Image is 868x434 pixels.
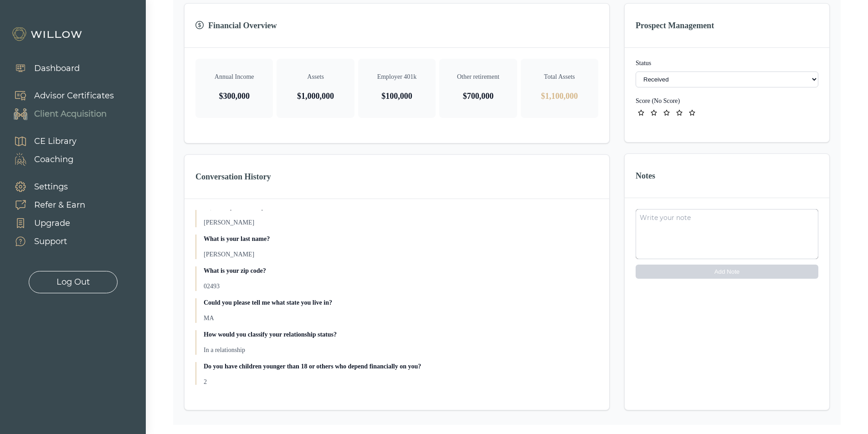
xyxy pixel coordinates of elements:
[284,72,347,82] p: Assets
[34,135,77,148] div: CE Library
[674,107,685,118] button: star
[636,19,818,32] h3: Prospect Management
[203,90,266,102] p: $300,000
[5,150,77,168] a: Coaching
[204,314,598,323] p: MA
[5,178,85,196] a: Settings
[687,107,698,118] button: star
[661,107,672,118] button: star
[204,235,598,244] p: What is your last name?
[34,199,85,211] div: Refer & Earn
[204,346,598,355] p: In a relationship
[636,97,680,104] label: Score ( No Score )
[34,217,70,230] div: Upgrade
[636,59,818,68] label: Status
[195,170,598,183] h3: Conversation History
[204,362,598,371] p: Do you have children younger than 18 or others who depend financially on you?
[636,97,680,106] button: ID
[648,107,659,118] button: star
[195,21,205,30] span: dollar
[56,276,90,288] div: Log Out
[204,282,598,291] p: 02493
[11,27,84,41] img: Willow
[447,72,509,82] p: Other retirement
[34,181,68,193] div: Settings
[203,72,266,82] p: Annual Income
[636,169,818,182] h3: Notes
[34,90,114,102] div: Advisor Certificates
[204,298,598,307] p: Could you please tell me what state you live in?
[636,265,818,279] button: Add Note
[5,214,85,232] a: Upgrade
[204,330,598,339] p: How would you classify your relationship status?
[365,72,428,82] p: Employer 401k
[5,196,85,214] a: Refer & Earn
[34,108,107,120] div: Client Acquisition
[204,250,598,259] p: [PERSON_NAME]
[284,90,347,102] p: $1,000,000
[5,105,114,123] a: Client Acquisition
[204,266,598,276] p: What is your zip code?
[636,107,647,118] button: star
[365,90,428,102] p: $100,000
[447,90,509,102] p: $700,000
[5,87,114,105] a: Advisor Certificates
[195,19,598,32] h3: Financial Overview
[204,378,598,387] p: 2
[5,59,80,77] a: Dashboard
[34,153,73,166] div: Coaching
[34,62,80,75] div: Dashboard
[528,90,591,102] p: $1,100,000
[34,235,67,248] div: Support
[204,218,598,227] p: [PERSON_NAME]
[528,72,591,82] p: Total Assets
[5,132,77,150] a: CE Library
